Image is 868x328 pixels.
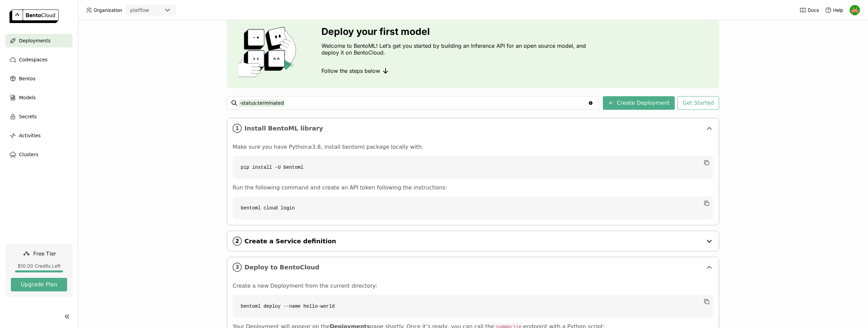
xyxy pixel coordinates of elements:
[825,7,843,14] div: Help
[11,263,67,269] div: $10.00 Credits Left
[233,237,242,246] i: 2
[5,91,73,104] a: Models
[321,26,589,37] h3: Deploy your first model
[800,7,819,14] a: Docs
[19,131,41,140] span: Activities
[244,238,703,245] span: Create a Service definition
[233,197,713,220] code: bentoml cloud login
[19,112,37,121] span: Secrets
[150,7,151,14] input: Selected platflow.
[588,100,593,106] svg: Clear value
[19,75,35,83] span: Bentos
[5,129,73,142] a: Activities
[233,156,713,179] code: pip install -U bentoml
[233,283,713,289] p: Create a new Deployment from the current directory:
[244,264,703,271] span: Deploy to BentoCloud
[5,148,73,161] a: Clusters
[19,94,36,102] span: Models
[233,184,713,191] p: Run the following command and create an API token following the instructions:
[677,96,719,110] button: Get Started
[603,96,675,110] button: Create Deployment
[11,278,67,291] button: Upgrade Plan
[9,9,59,23] img: logo
[19,37,51,45] span: Deployments
[5,53,73,66] a: Codespaces
[321,67,380,74] span: Follow the steps below
[19,56,47,64] span: Codespaces
[233,295,713,318] code: bentoml deploy --name hello-world
[130,7,149,14] div: platflow
[233,124,242,133] i: 1
[833,7,843,13] span: Help
[808,7,819,13] span: Docs
[94,7,122,13] span: Organization
[19,150,38,159] span: Clusters
[227,231,719,251] div: 2Create a Service definition
[5,244,73,297] a: Free Tier$10.00 Credits LeftUpgrade Plan
[321,42,589,56] p: Welcome to BentoML! Let’s get you started by building an Inference API for an open source model, ...
[5,110,73,123] a: Secrets
[33,250,56,257] span: Free Tier
[239,98,588,108] input: Search
[244,125,703,132] span: Install BentoML library
[227,257,719,277] div: 3Deploy to BentoCloud
[5,72,73,85] a: Bentos
[233,263,242,272] i: 3
[227,118,719,138] div: 1Install BentoML library
[850,5,860,15] img: You Zhou
[233,144,713,150] p: Make sure you have Python≥3.8, install bentoml package locally with:
[232,26,305,77] img: cover onboarding
[5,34,73,47] a: Deployments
